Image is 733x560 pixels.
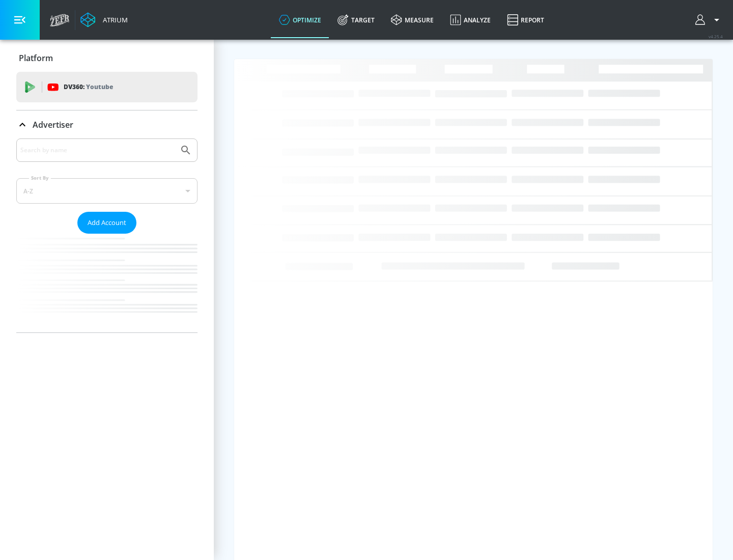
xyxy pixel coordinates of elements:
div: Advertiser [16,110,198,139]
p: Advertiser [33,119,73,130]
div: Platform [16,44,198,72]
a: Analyze [442,2,499,38]
a: Report [499,2,552,38]
div: DV360: Youtube [16,72,198,102]
a: measure [383,2,442,38]
label: Sort By [29,175,51,181]
div: Atrium [99,15,128,24]
a: optimize [271,2,329,38]
div: Advertiser [16,138,198,332]
nav: list of Advertiser [16,234,198,332]
p: Youtube [86,81,113,92]
span: v 4.25.4 [709,34,723,39]
a: Atrium [80,12,128,27]
button: Add Account [77,212,136,234]
p: Platform [19,52,53,64]
p: DV360: [64,81,113,93]
a: Target [329,2,383,38]
input: Search by name [20,144,175,157]
span: Add Account [88,217,126,229]
div: A-Z [16,178,198,204]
